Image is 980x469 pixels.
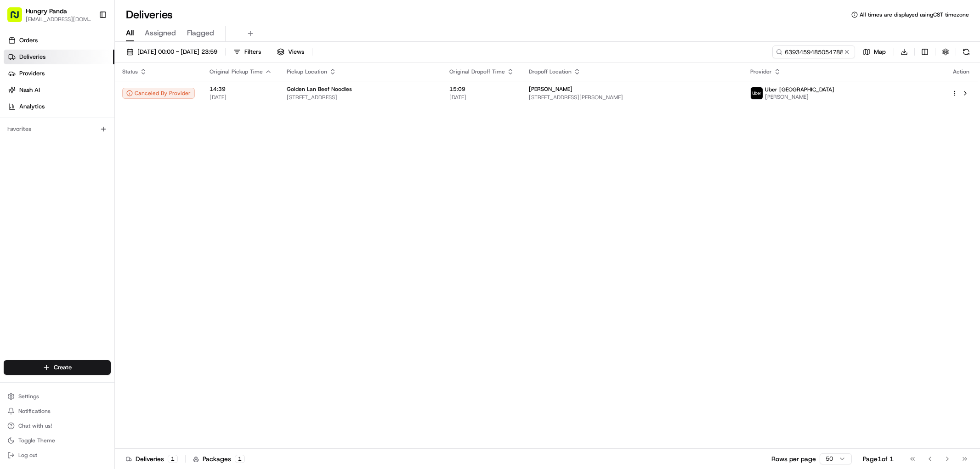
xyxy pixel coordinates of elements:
[26,6,67,16] button: Hungry Panda
[863,454,894,463] div: Page 1 of 1
[960,45,973,58] button: Refresh
[244,48,261,56] span: Filters
[122,45,221,58] button: [DATE] 00:00 - [DATE] 23:59
[122,88,195,99] button: Canceled By Provider
[18,437,55,444] span: Toggle Theme
[18,452,37,459] span: Log out
[765,93,834,101] span: [PERSON_NAME]
[449,68,505,75] span: Original Dropoff Time
[126,28,134,39] span: All
[4,83,114,97] a: Nash AI
[19,86,40,94] span: Nash AI
[860,11,969,18] span: All times are displayed using CST timezone
[19,102,45,111] span: Analytics
[4,360,111,375] button: Create
[19,53,45,61] span: Deliveries
[4,66,114,81] a: Providers
[771,454,816,463] p: Rows per page
[4,449,111,462] button: Log out
[449,85,514,93] span: 15:09
[4,419,111,432] button: Chat with us!
[126,454,178,463] div: Deliveries
[529,68,572,75] span: Dropoff Location
[137,48,217,56] span: [DATE] 00:00 - [DATE] 23:59
[529,85,572,93] span: [PERSON_NAME]
[4,122,111,136] div: Favorites
[4,405,111,418] button: Notifications
[193,454,245,463] div: Packages
[4,4,95,26] button: Hungry Panda[EMAIL_ADDRESS][DOMAIN_NAME]
[122,68,138,75] span: Status
[145,28,176,39] span: Assigned
[772,45,855,58] input: Type to search
[288,48,304,56] span: Views
[26,16,91,23] button: [EMAIL_ADDRESS][DOMAIN_NAME]
[235,455,245,463] div: 1
[18,407,51,415] span: Notifications
[4,50,114,64] a: Deliveries
[4,390,111,403] button: Settings
[4,434,111,447] button: Toggle Theme
[168,455,178,463] div: 1
[287,85,352,93] span: Golden Lan Beef Noodles
[19,36,38,45] span: Orders
[126,7,173,22] h1: Deliveries
[287,68,327,75] span: Pickup Location
[952,68,971,75] div: Action
[529,94,736,101] span: [STREET_ADDRESS][PERSON_NAME]
[18,422,52,429] span: Chat with us!
[287,94,435,101] span: [STREET_ADDRESS]
[449,94,514,101] span: [DATE]
[4,33,114,48] a: Orders
[765,86,834,93] span: Uber [GEOGRAPHIC_DATA]
[751,87,763,99] img: uber-new-logo.jpeg
[210,85,272,93] span: 14:39
[210,94,272,101] span: [DATE]
[187,28,214,39] span: Flagged
[19,69,45,78] span: Providers
[210,68,263,75] span: Original Pickup Time
[18,393,39,400] span: Settings
[874,48,886,56] span: Map
[229,45,265,58] button: Filters
[54,363,72,372] span: Create
[4,99,114,114] a: Analytics
[273,45,308,58] button: Views
[859,45,890,58] button: Map
[750,68,772,75] span: Provider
